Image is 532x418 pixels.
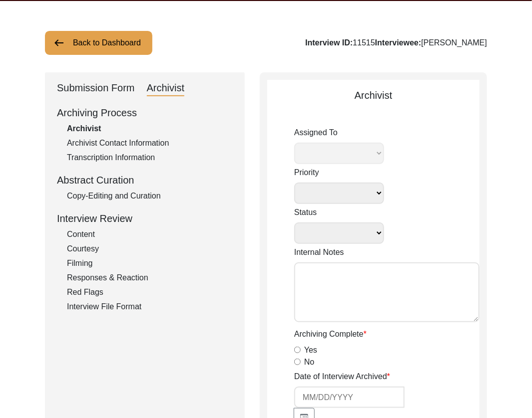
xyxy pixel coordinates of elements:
input: MM/DD/YYYY [294,387,405,408]
div: Filming [67,257,233,269]
label: Assigned To [294,127,384,139]
div: Interview File Format [67,301,233,313]
div: Archivist Contact Information [67,137,233,149]
label: Priority [294,167,384,179]
div: Abstract Curation [57,173,233,188]
div: Submission Form [57,80,135,96]
div: Red Flags [67,286,233,298]
div: Archiving Process [57,105,233,120]
label: No [304,356,314,368]
b: Interviewee: [375,38,421,47]
div: Transcription Information [67,152,233,164]
div: Copy-Editing and Curation [67,190,233,202]
div: Archivist [267,88,480,103]
button: Back to Dashboard [45,31,152,55]
div: 11515 [PERSON_NAME] [305,37,487,49]
label: Status [294,207,384,218]
label: Date of Interview Archived [294,371,390,383]
div: Archivist [67,123,233,135]
div: Archivist [147,80,185,96]
label: Archiving Complete [294,328,367,340]
div: Interview Review [57,211,233,226]
label: Yes [304,344,317,356]
div: Courtesy [67,243,233,255]
img: arrow-left.png [53,37,65,49]
div: Responses & Reaction [67,272,233,284]
label: Internal Notes [294,246,344,258]
div: Content [67,228,233,240]
b: Interview ID: [305,38,353,47]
